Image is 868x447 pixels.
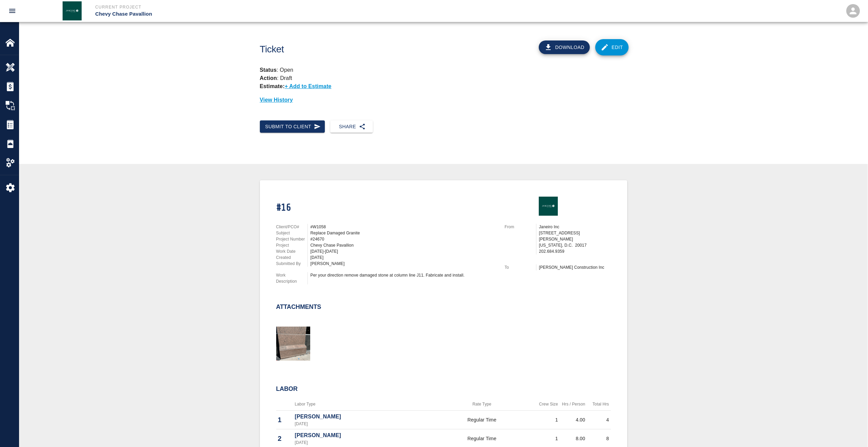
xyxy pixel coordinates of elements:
div: #W1058 [311,224,497,230]
p: : Draft [260,75,292,81]
p: Janeiro Inc [539,224,611,230]
p: Created [276,254,307,261]
h1: Ticket [260,44,472,55]
p: + Add to Estimate [285,83,332,89]
th: Crew Size [536,398,560,411]
div: [DATE]-[DATE] [311,248,497,254]
p: Submitted By [276,261,307,267]
img: Janeiro Inc [539,197,558,216]
p: Chevy Chase Pavallion [95,10,471,18]
button: open drawer [4,3,20,19]
p: Work Description [276,272,307,284]
p: Project [276,242,307,248]
p: [DATE] [295,421,427,427]
th: Total Hrs [587,398,611,411]
p: View History [260,96,627,104]
strong: Status [260,67,277,73]
th: Labor Type [293,398,428,411]
div: [DATE] [311,254,497,261]
h2: Labor [276,385,611,393]
img: Janeiro Inc [63,1,82,20]
p: 202.684.9359 [539,248,611,254]
p: Subject [276,230,307,236]
td: Regular Time [428,411,536,429]
div: Replace Damaged Granite [311,230,497,236]
p: [PERSON_NAME] Construction Inc [539,264,611,270]
td: 4 [587,411,611,429]
p: [PERSON_NAME] [295,413,427,421]
p: 2 [278,433,291,444]
p: Current Project [95,4,471,10]
p: Work Date [276,248,307,254]
p: : Open [260,66,627,74]
button: Download [539,40,590,54]
h1: #16 [276,202,497,214]
img: thumbnail [276,327,310,361]
strong: Estimate: [260,83,285,89]
button: Share [330,120,373,133]
button: Submit to Client [260,120,325,133]
th: Rate Type [428,398,536,411]
div: [PERSON_NAME] [311,261,497,267]
p: To [505,264,536,270]
p: [PERSON_NAME] [295,431,427,440]
div: #24670 [311,236,497,242]
iframe: Chat Widget [755,374,868,447]
td: 4.00 [560,411,587,429]
div: Chevy Chase Pavallion [311,242,497,248]
strong: Action [260,75,277,81]
td: 1 [536,411,560,429]
a: Edit [595,39,629,55]
p: [STREET_ADDRESS][PERSON_NAME] [US_STATE], D.C. 20017 [539,230,611,248]
p: [DATE] [295,440,427,446]
p: Project Number [276,236,307,242]
p: From [505,224,536,230]
p: Client/PCO# [276,224,307,230]
div: Per your direction remove damaged stone at column line J11. Fabricate and install. [311,272,497,278]
th: Hrs / Person [560,398,587,411]
h2: Attachments [276,303,321,311]
p: 1 [278,415,291,425]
